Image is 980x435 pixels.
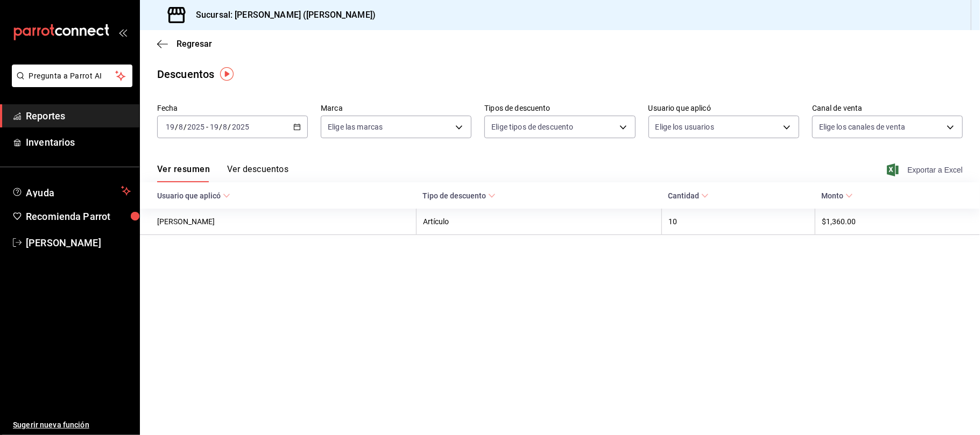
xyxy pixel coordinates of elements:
input: -- [209,123,219,131]
a: Pregunta a Parrot AI [8,78,132,89]
span: Ayuda [26,184,117,197]
th: [PERSON_NAME] [140,209,416,235]
img: Tooltip marker [220,67,234,81]
th: $1,360.00 [815,209,980,235]
label: Fecha [157,105,308,112]
span: / [219,123,222,131]
span: Elige los canales de venta [819,122,905,132]
input: -- [178,123,184,131]
button: Ver resumen [157,164,210,182]
span: Tipo de descuento [422,191,496,200]
label: Canal de venta [812,105,963,112]
div: navigation tabs [157,164,288,182]
h3: Sucursal: [PERSON_NAME] ([PERSON_NAME]) [187,9,376,22]
span: Elige los usuarios [655,122,714,132]
span: / [184,123,187,131]
th: 10 [661,209,815,235]
input: -- [223,123,228,131]
span: / [175,123,178,131]
div: Descuentos [157,66,214,82]
input: ---- [231,123,250,131]
label: Usuario que aplicó [648,105,799,112]
th: Artículo [416,209,661,235]
span: Recomienda Parrot [26,209,131,224]
span: Inventarios [26,135,131,149]
button: Ver descuentos [227,164,288,182]
button: Pregunta a Parrot AI [12,65,132,87]
span: Sugerir nueva función [13,419,131,431]
span: Usuario que aplicó [157,191,230,200]
label: Tipos de descuento [484,105,635,112]
input: ---- [187,123,205,131]
button: Regresar [157,39,212,49]
label: Marca [321,105,471,112]
input: -- [165,123,175,131]
span: Regresar [177,39,212,49]
span: / [228,123,231,131]
span: Monto [821,191,853,200]
span: Elige las marcas [328,122,383,132]
span: Elige tipos de descuento [491,122,573,132]
span: Cantidad [668,191,709,200]
span: - [206,123,208,131]
span: Pregunta a Parrot AI [29,70,116,82]
button: open_drawer_menu [118,28,127,37]
span: [PERSON_NAME] [26,236,131,250]
button: Exportar a Excel [889,163,963,176]
span: Reportes [26,109,131,123]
